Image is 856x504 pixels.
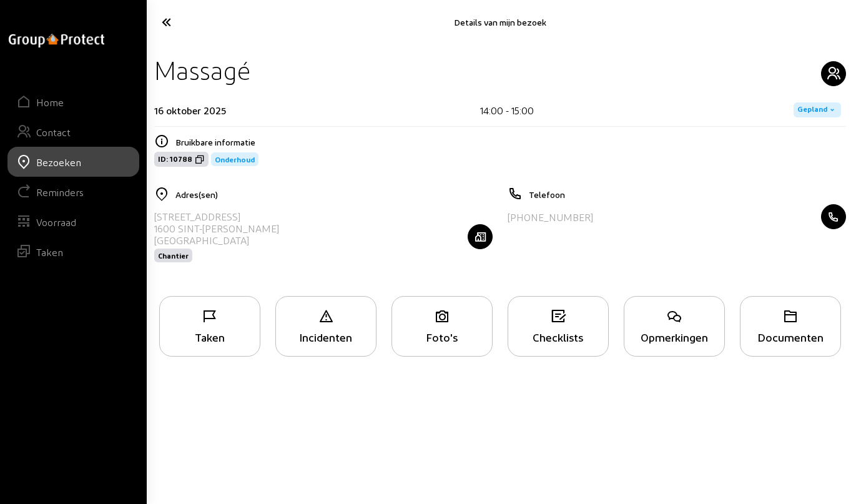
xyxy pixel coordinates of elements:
[9,34,104,47] img: logo-oneline.png
[7,207,139,237] a: Voorraad
[529,189,846,200] h5: Telefoon
[154,104,226,116] div: 16 oktober 2025
[263,17,737,27] div: Details van mijn bezoek
[36,156,81,168] div: Bezoeken
[7,117,139,147] a: Contact
[215,155,255,164] span: Onderhoud
[154,210,279,222] div: [STREET_ADDRESS]
[480,104,534,116] div: 14:00 - 15:00
[36,246,63,258] div: Taken
[740,330,840,343] div: Documenten
[175,189,493,200] h5: Adres(sen)
[508,211,593,223] div: [PHONE_NUMBER]
[154,222,279,234] div: 1600 SINT-[PERSON_NAME]
[36,216,76,228] div: Voorraad
[7,147,139,177] a: Bezoeken
[7,87,139,117] a: Home
[36,96,64,108] div: Home
[797,105,827,115] span: Gepland
[160,330,260,343] div: Taken
[7,177,139,207] a: Reminders
[392,330,492,343] div: Foto's
[158,251,189,260] span: Chantier
[276,330,376,343] div: Incidenten
[154,54,250,86] div: Massagé
[7,237,139,267] a: Taken
[508,330,608,343] div: Checklists
[36,186,84,198] div: Reminders
[36,126,71,138] div: Contact
[158,154,192,164] span: ID: 10788
[175,137,846,147] h5: Bruikbare informatie
[624,330,724,343] div: Opmerkingen
[154,234,279,246] div: [GEOGRAPHIC_DATA]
